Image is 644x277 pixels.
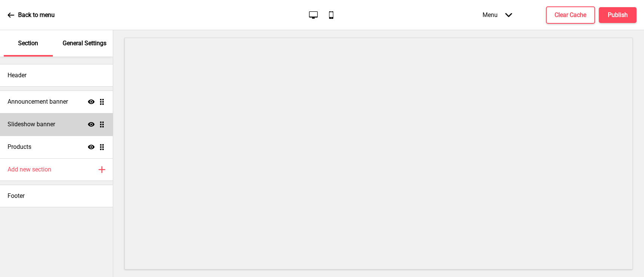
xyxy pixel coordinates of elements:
[18,39,38,47] p: Section
[8,71,26,80] h4: Header
[8,143,31,151] h4: Products
[18,11,55,19] p: Back to menu
[555,11,586,19] h4: Clear Cache
[8,98,68,106] h4: Announcement banner
[475,4,520,26] div: Menu
[608,11,628,19] h4: Publish
[8,120,55,129] h4: Slideshow banner
[8,192,25,200] h4: Footer
[8,5,55,25] a: Back to menu
[546,6,595,24] button: Clear Cache
[8,165,51,174] h4: Add new section
[599,7,636,23] button: Publish
[63,39,106,47] p: General Settings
